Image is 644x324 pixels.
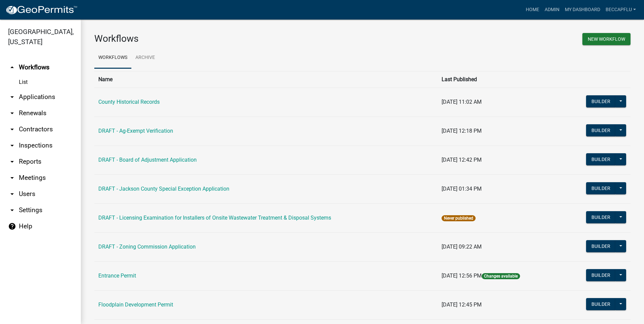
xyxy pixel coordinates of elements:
[442,186,482,192] span: [DATE] 01:34 PM
[442,99,482,105] span: [DATE] 11:02 AM
[438,71,561,88] th: Last Published
[8,206,16,214] i: arrow_drop_down
[8,109,16,117] i: arrow_drop_down
[8,190,16,198] i: arrow_drop_down
[586,211,616,223] button: Builder
[8,222,16,230] i: help
[8,125,16,133] i: arrow_drop_down
[586,182,616,194] button: Builder
[442,301,482,308] span: [DATE] 12:45 PM
[442,128,482,134] span: [DATE] 12:18 PM
[98,186,229,192] a: DRAFT - Jackson County Special Exception Application
[586,153,616,165] button: Builder
[94,33,357,44] h3: Workflows
[482,273,520,279] span: Changes available
[586,269,616,281] button: Builder
[8,158,16,166] i: arrow_drop_down
[8,93,16,101] i: arrow_drop_down
[582,33,631,45] button: New Workflow
[94,47,131,69] a: Workflows
[586,298,616,310] button: Builder
[8,174,16,182] i: arrow_drop_down
[8,63,16,71] i: arrow_drop_up
[442,272,482,279] span: [DATE] 12:56 PM
[542,3,562,16] a: Admin
[98,128,173,134] a: DRAFT - Ag-Exempt Verification
[586,124,616,136] button: Builder
[603,3,639,16] a: BeccaPflu
[586,95,616,107] button: Builder
[442,244,482,250] span: [DATE] 09:22 AM
[8,141,16,150] i: arrow_drop_down
[98,272,136,279] a: Entrance Permit
[98,215,331,221] a: DRAFT - Licensing Examination for Installers of Onsite Wastewater Treatment & Disposal Systems
[442,157,482,163] span: [DATE] 12:42 PM
[523,3,542,16] a: Home
[586,240,616,252] button: Builder
[98,157,197,163] a: DRAFT - Board of Adjustment Application
[94,71,438,88] th: Name
[562,3,603,16] a: My Dashboard
[442,215,476,221] span: Never published
[131,47,159,69] a: Archive
[98,301,173,308] a: Floodplain Development Permit
[98,244,196,250] a: DRAFT - Zoning Commission Application
[98,99,160,105] a: County Historical Records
